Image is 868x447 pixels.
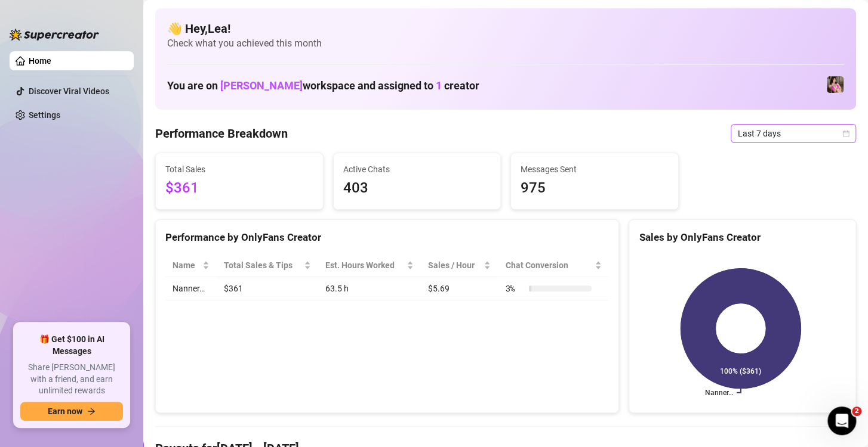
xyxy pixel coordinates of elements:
h4: Performance Breakdown [155,125,288,142]
text: Nanner… [705,389,733,397]
td: Nanner… [165,277,217,300]
a: Settings [29,110,60,120]
a: Home [29,56,51,66]
h4: 👋 Hey, Lea ! [167,20,844,37]
h1: You are on workspace and assigned to creator [167,79,479,92]
span: 2 [852,406,861,416]
th: Name [165,254,217,277]
td: $5.69 [421,277,498,300]
span: Active Chats [343,163,491,176]
span: Messages Sent [521,163,669,176]
th: Sales / Hour [421,254,498,277]
span: Name [173,259,200,272]
span: Earn now [48,406,82,416]
button: Earn nowarrow-right [20,402,123,421]
th: Chat Conversion [498,254,609,277]
span: 3 % [505,282,524,295]
span: 975 [521,177,669,200]
span: Total Sales & Tips [224,259,301,272]
td: $361 [217,277,318,300]
span: $361 [165,177,313,200]
span: Share [PERSON_NAME] with a friend, and earn unlimited rewards [20,362,123,397]
div: Est. Hours Worked [325,259,404,272]
span: [PERSON_NAME] [220,79,303,92]
span: Check what you achieved this month [167,37,844,50]
span: 403 [343,177,491,200]
span: 🎁 Get $100 in AI Messages [20,334,123,357]
span: Total Sales [165,163,313,176]
img: logo-BBDzfeDw.svg [10,29,99,41]
span: Last 7 days [738,125,849,142]
span: Sales / Hour [428,259,482,272]
a: Discover Viral Videos [29,86,109,96]
img: Nanner [827,76,844,93]
td: 63.5 h [318,277,421,300]
span: 1 [436,79,442,92]
span: calendar [842,130,849,137]
th: Total Sales & Tips [217,254,318,277]
div: Performance by OnlyFans Creator [165,229,609,246]
span: Chat Conversion [505,259,592,272]
iframe: Intercom live chat [827,406,856,435]
div: Sales by OnlyFans Creator [639,229,846,246]
span: arrow-right [87,407,96,415]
